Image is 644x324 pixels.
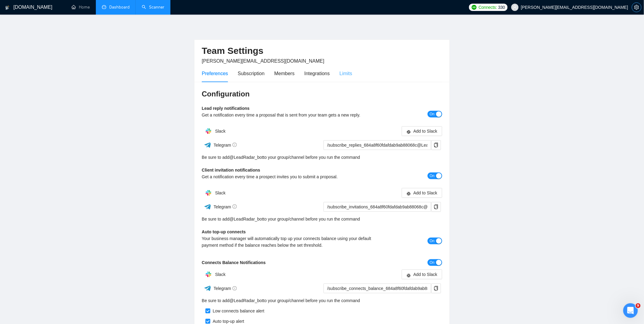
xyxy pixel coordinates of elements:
a: @LeadRadar_bot [229,154,263,161]
span: 😞 [40,183,49,195]
span: Slack [215,272,226,277]
a: Открыть в справочном центре [23,203,98,207]
span: disappointed reaction [37,183,53,195]
div: Limits [340,70,352,77]
span: 😐 [56,183,65,195]
div: Your business manager will automatically top up your connects balance using your default payment ... [202,235,382,249]
span: copy [432,143,441,148]
button: copy [431,284,441,293]
iframe: Intercom live chat [623,303,638,318]
img: logo [5,3,9,12]
b: Auto top-up connects [202,229,246,234]
button: setting [632,2,642,12]
span: info-circle [233,143,237,147]
img: ww3wtPAAAAAElFTkSuQmCC [204,284,212,292]
span: On [430,172,435,179]
img: ww3wtPAAAAAElFTkSuQmCC [204,203,212,211]
span: user [513,5,517,9]
div: Integrations [304,70,330,77]
span: [PERSON_NAME][EMAIL_ADDRESS][DOMAIN_NAME] [202,58,324,64]
b: Client invitation notifications [202,168,260,172]
a: dashboardDashboard [102,5,130,10]
a: homeHome [72,5,90,10]
div: Закрыть [107,2,118,13]
b: Lead reply notifications [202,106,250,111]
img: upwork-logo.png [472,5,477,10]
h2: Team Settings [202,45,442,57]
span: slack [407,273,411,277]
span: slack [407,191,411,196]
span: info-circle [233,286,237,291]
span: Add to Slack [413,128,437,134]
span: Slack [215,190,226,195]
div: Subscription [238,70,264,77]
button: slackAdd to Slack [402,126,442,136]
span: copy [432,286,441,291]
button: copy [431,202,441,212]
a: searchScanner [142,5,164,10]
span: On [430,111,435,117]
span: info-circle [233,204,237,209]
span: 9 [636,303,641,308]
button: slackAdd to Slack [402,188,442,198]
div: Была ли полезна эта статья? [7,177,114,183]
span: Telegram [214,204,237,209]
div: Members [274,70,295,77]
span: Slack [215,129,226,134]
a: @LeadRadar_bot [229,297,263,304]
button: go back [4,2,16,14]
b: Connects Balance Notifications [202,260,266,265]
a: setting [632,5,642,10]
span: 330 [498,4,505,11]
button: copy [431,140,441,150]
div: Preferences [202,70,228,77]
span: 😃 [72,183,81,195]
span: Add to Slack [413,190,437,196]
span: Telegram [214,143,237,148]
div: Be sure to add to your group/channel before you run the command [202,216,442,222]
div: Get a notification every time a proposal that is sent from your team gets a new reply. [202,112,382,118]
div: Be sure to add to your group/channel before you run the command [202,297,442,304]
span: Connects: [479,4,497,11]
span: On [430,259,435,266]
span: copy [432,204,441,209]
span: Add to Slack [413,271,437,278]
img: hpQkSZIkSZIkSZIkSZIkSZIkSZIkSZIkSZIkSZIkSZIkSZIkSZIkSZIkSZIkSZIkSZIkSZIkSZIkSZIkSZIkSZIkSZIkSZIkS... [202,268,215,280]
span: Telegram [214,286,237,291]
img: ww3wtPAAAAAElFTkSuQmCC [204,141,212,149]
span: neutral face reaction [53,183,69,195]
button: slackAdd to Slack [402,270,442,279]
h3: Configuration [202,89,442,99]
div: Be sure to add to your group/channel before you run the command [202,154,442,161]
span: On [430,238,435,244]
button: Развернуть окно [95,2,107,14]
img: hpQkSZIkSZIkSZIkSZIkSZIkSZIkSZIkSZIkSZIkSZIkSZIkSZIkSZIkSZIkSZIkSZIkSZIkSZIkSZIkSZIkSZIkSZIkSZIkS... [202,187,215,199]
span: smiley reaction [69,183,85,195]
a: @LeadRadar_bot [229,216,263,222]
img: hpQkSZIkSZIkSZIkSZIkSZIkSZIkSZIkSZIkSZIkSZIkSZIkSZIkSZIkSZIkSZIkSZIkSZIkSZIkSZIkSZIkSZIkSZIkSZIkS... [202,125,215,137]
span: slack [407,130,411,134]
div: Low connects balance alert [210,308,264,314]
div: Get a notification every time a prospect invites you to submit a proposal. [202,173,382,180]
